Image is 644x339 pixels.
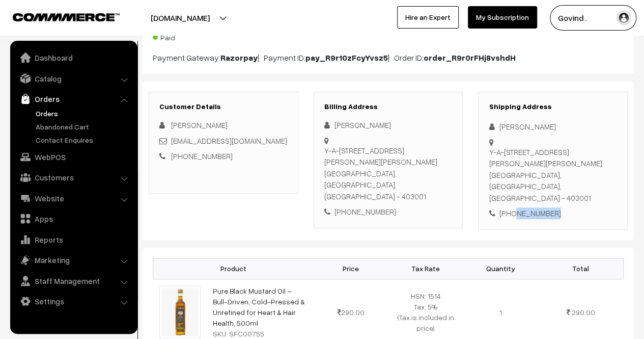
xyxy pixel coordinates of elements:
[213,328,307,339] div: SKU: SFC00755
[159,102,288,111] h3: Customer Details
[13,13,120,21] img: COMMMERCE
[324,206,453,218] div: [PHONE_NUMBER]
[324,145,453,202] div: Y-A-[STREET_ADDRESS][PERSON_NAME][PERSON_NAME] [GEOGRAPHIC_DATA], [GEOGRAPHIC_DATA], [GEOGRAPHIC_...
[338,308,365,317] span: 290.00
[616,10,631,25] img: user
[388,258,463,279] th: Tax Rate
[171,136,287,145] a: [EMAIL_ADDRESS][DOMAIN_NAME]
[171,120,228,129] span: [PERSON_NAME]
[13,292,134,310] a: Settings
[538,258,624,279] th: Total
[115,5,245,31] button: [DOMAIN_NAME]
[324,119,453,131] div: [PERSON_NAME]
[13,210,134,228] a: Apps
[314,258,388,279] th: Price
[13,90,134,108] a: Orders
[499,308,502,317] span: 1
[398,292,454,332] span: HSN: 1514 Tax: 5% (Tax is included in price)
[424,53,516,63] b: order_R9r0rFHj8vshdH
[153,258,314,279] th: Product
[572,308,595,317] span: 290.00
[463,258,538,279] th: Quantity
[489,207,617,219] div: [PHONE_NUMBER]
[13,189,134,207] a: Website
[33,135,134,145] a: Contact Enquires
[220,53,258,63] b: Razorpay
[305,53,388,63] b: pay_R9r10zFcyYvsz5
[153,51,624,64] p: Payment Gateway: | Payment ID: | Order ID:
[13,251,134,269] a: Marketing
[13,168,134,187] a: Customers
[13,272,134,290] a: Staff Management
[213,286,305,327] a: Pure Black Mustard Oil – Bull-Driven, Cold-Pressed & Unrefined for Heart & Hair Health, 500ml
[13,48,134,67] a: Dashboard
[13,230,134,249] a: Reports
[489,146,617,204] div: Y-A-[STREET_ADDRESS][PERSON_NAME][PERSON_NAME] [GEOGRAPHIC_DATA], [GEOGRAPHIC_DATA], [GEOGRAPHIC_...
[550,5,636,31] button: Govind .
[397,6,459,29] a: Hire an Expert
[468,6,537,29] a: My Subscription
[33,108,134,119] a: Orders
[13,10,102,22] a: COMMMERCE
[489,102,617,111] h3: Shipping Address
[324,102,453,111] h3: Billing Address
[171,151,233,161] a: [PHONE_NUMBER]
[13,148,134,166] a: WebPOS
[153,30,204,43] span: Paid
[159,285,201,339] img: prakriti-black-mustard-oil.jpg
[33,121,134,132] a: Abandoned Cart
[13,69,134,88] a: Catalog
[489,121,617,133] div: [PERSON_NAME]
